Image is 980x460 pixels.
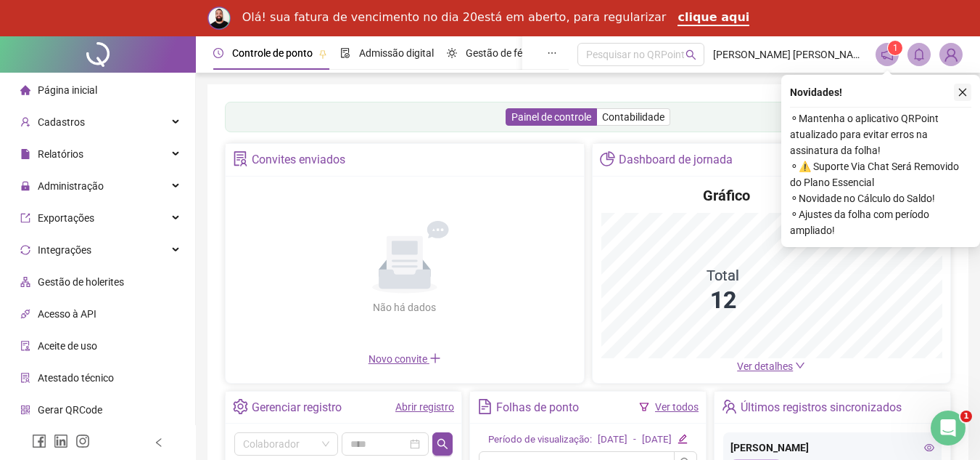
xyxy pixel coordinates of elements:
a: Abrir registro [395,401,454,413]
span: audit [20,341,30,351]
span: Acesso à API [38,308,96,320]
div: - [633,432,636,448]
div: Olá! sua fatura de vencimento no dia 20está em aberto, para regularizar [242,10,667,25]
div: Não há dados [338,299,472,315]
span: qrcode [20,405,30,415]
div: [DATE] [598,432,627,448]
span: plus [429,352,441,364]
span: setting [233,399,248,414]
span: Contabilidade [602,111,664,123]
span: bell [913,48,926,61]
span: sync [20,245,30,255]
span: 1 [960,411,972,422]
span: lock [20,181,30,191]
span: file-done [340,48,350,58]
span: Exportações [38,212,94,224]
span: notification [881,48,894,61]
span: edit [678,434,687,443]
span: left [154,437,164,448]
span: filter [639,402,649,412]
span: Admissão digital [359,47,434,59]
div: [PERSON_NAME] [730,440,934,456]
span: Administração [38,180,104,192]
img: 90596 [940,44,962,65]
span: Painel de controle [511,111,591,123]
span: api [20,309,30,319]
span: user-add [20,117,30,127]
span: Integrações [38,244,91,256]
span: Gestão de holerites [38,276,124,288]
span: Controle de ponto [232,47,313,59]
span: file-text [477,399,493,414]
span: 1 [893,43,898,53]
h4: Gráfico [703,185,750,206]
a: Ver detalhes down [737,360,805,372]
span: instagram [75,434,90,448]
a: clique aqui [678,10,749,26]
span: sun [447,48,457,58]
span: solution [20,373,30,383]
iframe: Intercom live chat [931,411,965,445]
span: ⚬ Novidade no Cálculo do Saldo! [790,190,971,206]
div: Folhas de ponto [496,395,579,420]
span: home [20,85,30,95]
div: Últimos registros sincronizados [741,395,902,420]
div: Dashboard de jornada [619,148,733,172]
span: Ver detalhes [737,360,793,372]
span: linkedin [54,434,68,448]
div: Gerenciar registro [252,395,342,420]
span: ⚬ ⚠️ Suporte Via Chat Será Removido do Plano Essencial [790,158,971,190]
span: search [685,49,696,60]
span: Novo convite [368,353,441,365]
span: team [722,399,737,414]
button: ellipsis [535,36,569,70]
span: ⚬ Mantenha o aplicativo QRPoint atualizado para evitar erros na assinatura da folha! [790,110,971,158]
span: close [958,87,968,97]
span: ⚬ Ajustes da folha com período ampliado! [790,206,971,238]
span: clock-circle [213,48,223,58]
span: ellipsis [547,48,557,58]
span: Gerar QRCode [38,404,102,416]
span: Novidades ! [790,84,842,100]
span: Cadastros [38,116,85,128]
span: [PERSON_NAME] [PERSON_NAME] - [PERSON_NAME] Cobstruções Ltda [713,47,867,62]
span: Página inicial [38,84,97,96]
span: apartment [20,277,30,287]
span: Aceite de uso [38,340,97,352]
span: pushpin [318,49,327,58]
span: down [795,360,805,371]
span: pie-chart [600,151,615,166]
img: Profile image for Rodolfo [207,7,231,30]
span: solution [233,151,248,166]
span: search [437,438,448,450]
span: eye [924,443,934,453]
span: Gestão de férias [466,47,539,59]
span: Atestado técnico [38,372,114,384]
span: export [20,213,30,223]
span: facebook [32,434,46,448]
a: Ver todos [655,401,699,413]
sup: 1 [888,41,902,55]
div: Período de visualização: [488,432,592,448]
span: Relatórios [38,148,83,160]
span: file [20,149,30,159]
div: [DATE] [642,432,672,448]
div: Convites enviados [252,148,345,172]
